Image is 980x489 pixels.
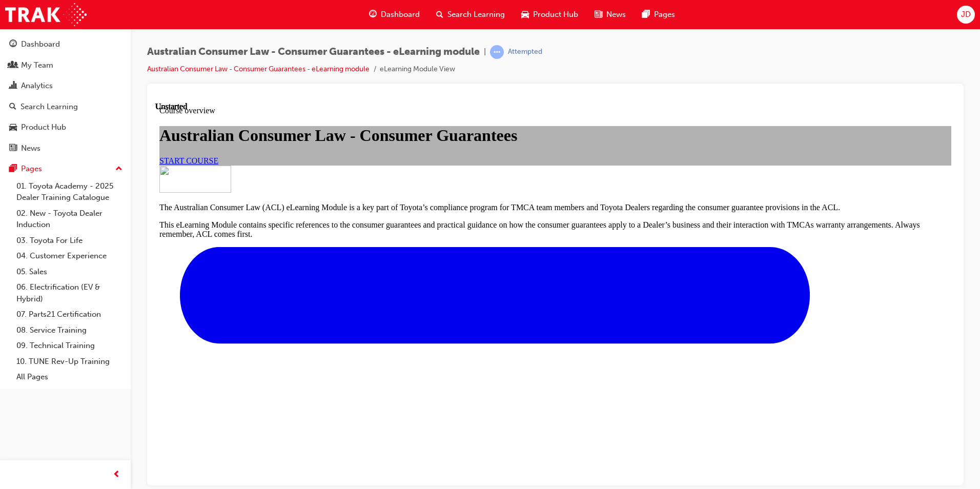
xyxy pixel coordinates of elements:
a: All Pages [12,369,127,385]
a: news-iconNews [586,4,634,25]
a: 01. Toyota Academy - 2025 Dealer Training Catalogue [12,178,127,206]
a: 08. Service Training [12,322,127,338]
span: search-icon [9,103,16,112]
span: up-icon [115,162,122,176]
span: prev-icon [113,468,120,481]
span: pages-icon [9,165,17,174]
a: car-iconProduct Hub [513,4,586,25]
span: car-icon [521,8,529,21]
div: Search Learning [21,101,78,113]
span: pages-icon [642,8,650,21]
span: Course overview [4,4,60,13]
span: people-icon [9,61,17,70]
a: 06. Electrification (EV & Hybrid) [12,279,127,307]
span: Pages [654,9,675,21]
span: news-icon [595,8,602,21]
span: car-icon [9,123,17,132]
span: search-icon [436,8,443,21]
a: 03. Toyota For Life [12,233,127,249]
p: The Australian Consumer Law (ACL) eLearning Module is a key part of Toyota’s compliance program f... [4,101,796,110]
div: Analytics [21,80,53,92]
button: Pages [4,159,127,178]
a: News [4,139,127,158]
li: eLearning Module View [380,64,455,75]
span: learningRecordVerb_ATTEMPT-icon [490,45,504,59]
span: | [484,46,486,58]
a: 07. Parts21 Certification [12,307,127,322]
a: Analytics [4,76,127,95]
a: 10. TUNE Rev-Up Training [12,354,127,370]
a: search-iconSearch Learning [428,4,513,25]
span: news-icon [9,144,17,153]
div: Product Hub [21,121,66,133]
a: guage-iconDashboard [361,4,428,25]
a: Australian Consumer Law - Consumer Guarantees - eLearning module [147,65,370,73]
span: guage-icon [369,8,377,21]
div: News [21,142,40,154]
a: Search Learning [4,97,127,116]
span: chart-icon [9,81,17,91]
a: 04. Customer Experience [12,248,127,264]
span: Search Learning [447,9,505,21]
span: JD [961,9,971,21]
div: Attempted [508,47,542,57]
span: Dashboard [381,9,420,21]
span: News [606,9,626,21]
div: Pages [21,163,42,175]
p: This eLearning Module contains specific references to the consumer guarantees and practical guida... [4,118,796,137]
a: 02. New - Toyota Dealer Induction [12,206,127,233]
a: pages-iconPages [634,4,683,25]
button: DashboardMy TeamAnalyticsSearch LearningProduct HubNews [4,33,127,159]
div: My Team [21,59,53,71]
img: Trak [5,3,87,26]
span: guage-icon [9,40,17,49]
a: 05. Sales [12,264,127,280]
h1: Australian Consumer Law - Consumer Guarantees [4,24,796,43]
a: Product Hub [4,118,127,137]
span: Australian Consumer Law - Consumer Guarantees - eLearning module [147,46,480,58]
button: JD [957,6,975,24]
a: 09. Technical Training [12,338,127,354]
a: My Team [4,56,127,75]
a: START COURSE [4,54,63,63]
div: Dashboard [21,38,60,50]
span: Product Hub [533,9,578,21]
a: Dashboard [4,35,127,54]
